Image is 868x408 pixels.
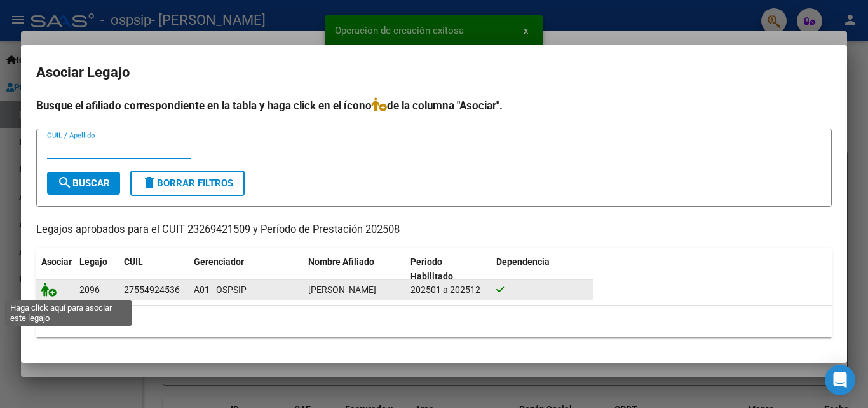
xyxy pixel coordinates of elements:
[410,283,486,297] div: 202501 a 202512
[308,257,374,267] span: Nombre Afiliado
[825,365,855,395] div: Open Intercom Messenger
[303,248,405,290] datatable-header-cell: Nombre Afiliado
[496,257,550,267] span: Dependencia
[36,60,832,85] h2: Asociar Legajo
[124,257,143,267] span: CUIL
[41,257,72,267] span: Asociar
[36,306,832,337] div: 1 registros
[57,178,110,189] span: Buscar
[142,178,233,189] span: Borrar Filtros
[36,97,832,114] h4: Busque el afiliado correspondiente en la tabla y haga click en el ícono de la columna "Asociar".
[405,248,491,290] datatable-header-cell: Periodo Habilitado
[79,257,107,267] span: Legajo
[74,248,119,290] datatable-header-cell: Legajo
[308,285,376,295] span: LEAL CATRINA FRANCESCA
[119,248,189,290] datatable-header-cell: CUIL
[142,175,157,190] mat-icon: delete
[79,285,100,295] span: 2096
[410,257,453,281] span: Periodo Habilitado
[189,248,303,290] datatable-header-cell: Gerenciador
[124,283,180,297] div: 27554924536
[36,222,832,238] p: Legajos aprobados para el CUIT 23269421509 y Período de Prestación 202508
[491,248,593,290] datatable-header-cell: Dependencia
[57,175,72,190] mat-icon: search
[194,285,247,295] span: A01 - OSPSIP
[130,171,245,196] button: Borrar Filtros
[36,248,74,290] datatable-header-cell: Asociar
[194,257,244,267] span: Gerenciador
[47,172,120,195] button: Buscar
